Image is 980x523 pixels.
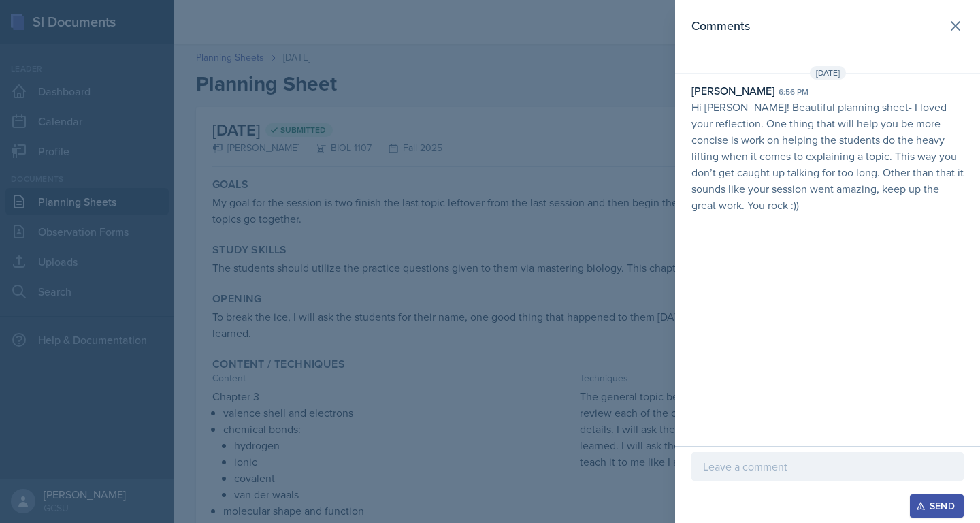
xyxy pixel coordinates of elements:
h2: Comments [691,16,750,35]
button: Send [910,494,964,518]
span: [DATE] [810,66,846,80]
div: [PERSON_NAME] [691,82,774,99]
div: 6:56 pm [779,86,808,98]
p: Hi [PERSON_NAME]! Beautiful planning sheet- I loved your reflection. One thing that will help you... [691,99,964,213]
div: Send [919,501,955,511]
